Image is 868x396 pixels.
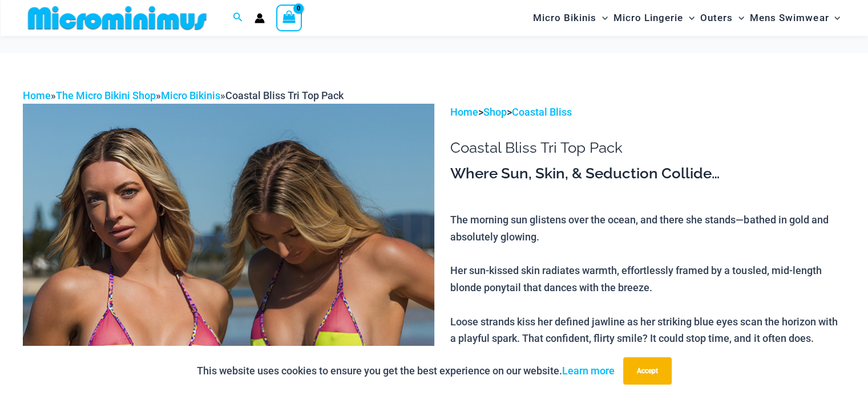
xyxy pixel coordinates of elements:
span: Menu Toggle [829,3,840,32]
a: Mens SwimwearMenu ToggleMenu Toggle [747,3,843,32]
p: This website uses cookies to ensure you get the best experience on our website. [197,362,615,379]
a: Micro LingerieMenu ToggleMenu Toggle [611,3,697,32]
a: Account icon link [255,13,265,23]
a: OutersMenu ToggleMenu Toggle [697,3,747,32]
img: MM SHOP LOGO FLAT [23,5,211,31]
a: View Shopping Cart, empty [276,5,302,31]
button: Accept [623,357,672,385]
a: Home [23,89,51,101]
a: Learn more [562,365,615,377]
a: Micro BikinisMenu ToggleMenu Toggle [530,3,611,32]
span: Micro Lingerie [613,3,683,32]
nav: Site Navigation [528,2,845,34]
a: Home [450,106,478,118]
span: » » » [23,89,344,101]
a: Coastal Bliss [512,106,572,118]
a: Shop [483,106,507,118]
a: Micro Bikinis [161,89,220,101]
a: The Micro Bikini Shop [56,89,156,101]
h1: Coastal Bliss Tri Top Pack [450,139,845,157]
span: Menu Toggle [596,3,608,32]
span: Micro Bikinis [533,3,596,32]
span: Coastal Bliss Tri Top Pack [225,89,344,101]
span: Mens Swimwear [750,3,829,32]
p: > > [450,104,845,121]
span: Outers [700,3,733,32]
span: Menu Toggle [733,3,744,32]
span: Menu Toggle [683,3,695,32]
h3: Where Sun, Skin, & Seduction Collide… [450,164,845,183]
a: Search icon link [233,11,243,25]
